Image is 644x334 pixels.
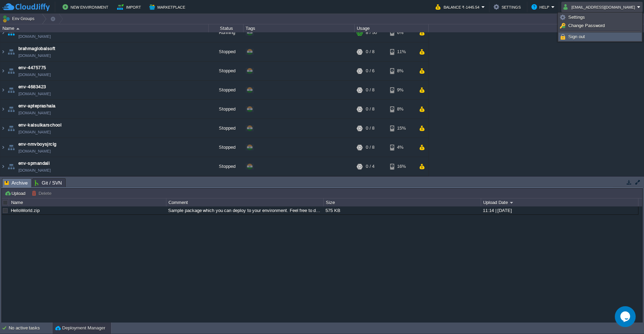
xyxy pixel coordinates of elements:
img: AMDAwAAAACH5BAEAAAAALAAAAAABAAEAAAICRAEAOw== [6,81,16,99]
div: Size [324,198,481,206]
a: [DOMAIN_NAME] [18,33,51,40]
div: Status [209,24,243,32]
span: Settings [568,15,585,20]
img: AMDAwAAAACH5BAEAAAAALAAAAAABAAEAAAICRAEAOw== [0,42,6,61]
div: 11% [390,42,413,61]
div: 0 / 8 [366,100,374,119]
div: Stopped [209,62,243,80]
div: 15% [390,119,413,138]
div: 0 / 8 [366,42,374,61]
div: Sample package which you can deploy to your environment. Feel free to delete and upload a package... [166,206,323,214]
a: [DOMAIN_NAME] [18,90,51,97]
div: Stopped [209,157,243,176]
button: Settings [494,3,523,11]
div: Usage [355,24,428,32]
img: CloudJiffy [2,3,50,11]
button: Deployment Manager [55,325,105,332]
div: 0 / 6 [366,62,374,80]
span: Change Password [568,23,605,28]
img: AMDAwAAAACH5BAEAAAAALAAAAAABAAEAAAICRAEAOw== [0,62,6,80]
img: AMDAwAAAACH5BAEAAAAALAAAAAABAAEAAAICRAEAOw== [6,100,16,119]
div: 8% [390,100,413,119]
a: [DOMAIN_NAME] [18,71,51,78]
img: AMDAwAAAACH5BAEAAAAALAAAAAABAAEAAAICRAEAOw== [0,157,6,176]
a: HelloWorld.zip [11,208,40,213]
div: Stopped [209,138,243,157]
img: AMDAwAAAACH5BAEAAAAALAAAAAABAAEAAAICRAEAOw== [0,119,6,138]
img: AMDAwAAAACH5BAEAAAAALAAAAAABAAEAAAICRAEAOw== [0,138,6,157]
a: env-apteprashala [18,103,56,109]
img: AMDAwAAAACH5BAEAAAAALAAAAAABAAEAAAICRAEAOw== [16,28,19,30]
span: Sign out [568,34,585,39]
a: [DOMAIN_NAME] [18,52,51,59]
div: Comment [167,198,323,206]
img: AMDAwAAAACH5BAEAAAAALAAAAAABAAEAAAICRAEAOw== [6,157,16,176]
div: Stopped [209,119,243,138]
div: 0 / 8 [366,119,374,138]
a: [DOMAIN_NAME] [18,167,51,174]
button: New Environment [63,3,110,11]
a: env-nmvboysjrclg [18,141,57,148]
a: [DOMAIN_NAME] [18,148,51,155]
button: Import [117,3,143,11]
button: Help [531,3,551,11]
div: Stopped [209,42,243,61]
div: Name [9,198,166,206]
div: Upload Date [481,198,638,206]
div: Running [209,23,243,42]
a: Change Password [559,22,641,30]
div: 0 / 8 [366,138,374,157]
img: AMDAwAAAACH5BAEAAAAALAAAAAABAAEAAAICRAEAOw== [6,42,16,61]
div: Stopped [209,100,243,119]
div: 11:14 | [DATE] [481,206,638,214]
div: 9% [390,81,413,99]
a: env-spmandali [18,160,50,167]
img: AMDAwAAAACH5BAEAAAAALAAAAAABAAEAAAICRAEAOw== [6,119,16,138]
a: env-kalsulkarschool [18,122,61,129]
div: Stopped [209,81,243,99]
div: 6% [390,23,413,42]
a: env-4475775 [18,64,46,71]
a: brahmaglobalsoft [18,45,56,52]
div: 575 KB [324,206,480,214]
img: AMDAwAAAACH5BAEAAAAALAAAAAABAAEAAAICRAEAOw== [0,100,6,119]
a: Sign out [559,33,641,41]
img: AMDAwAAAACH5BAEAAAAALAAAAAABAAEAAAICRAEAOw== [6,138,16,157]
img: AMDAwAAAACH5BAEAAAAALAAAAAABAAEAAAICRAEAOw== [0,81,6,99]
div: 4% [390,138,413,157]
a: env-4683423 [18,83,46,90]
img: AMDAwAAAACH5BAEAAAAALAAAAAABAAEAAAICRAEAOw== [0,23,6,42]
span: Git / SVN [35,179,62,187]
a: Settings [559,14,641,21]
a: [DOMAIN_NAME] [18,129,51,136]
button: Marketplace [149,3,187,11]
iframe: chat widget [615,306,637,327]
button: Delete [32,190,53,196]
button: Upload [5,190,27,196]
span: Archive [5,179,28,187]
a: [DOMAIN_NAME] [18,109,51,116]
div: 16% [390,157,413,176]
div: 8% [390,62,413,80]
img: AMDAwAAAACH5BAEAAAAALAAAAAABAAEAAAICRAEAOw== [6,23,16,42]
div: Tags [244,24,354,32]
div: 0 / 8 [366,81,374,99]
button: [EMAIL_ADDRESS][DOMAIN_NAME] [563,3,637,11]
div: No active tasks [9,323,52,334]
div: 0 / 4 [366,157,374,176]
img: AMDAwAAAACH5BAEAAAAALAAAAAABAAEAAAICRAEAOw== [6,62,16,80]
div: 8 / 50 [366,23,377,42]
div: Name [1,24,208,32]
button: Balance ₹-1445.54 [436,3,481,11]
button: Env Groups [2,14,37,24]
